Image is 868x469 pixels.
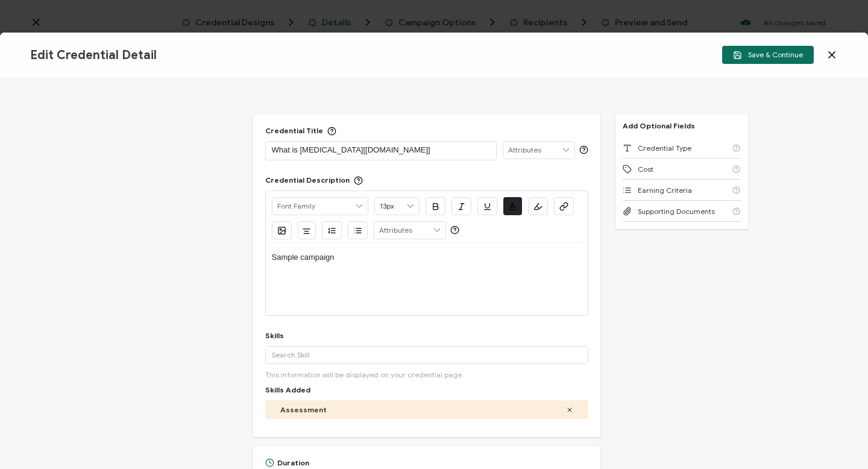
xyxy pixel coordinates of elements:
[733,51,803,60] span: Save & Continue
[638,186,692,195] span: Earning Criteria
[30,48,157,63] span: Edit Credential Detail
[722,46,814,64] button: Save & Continue
[374,222,445,239] input: Attributes
[265,331,284,340] div: Skills
[503,142,574,159] input: Attributes
[265,175,363,184] div: Credential Description
[265,126,336,135] div: Credential Title
[638,207,715,216] span: Supporting Documents
[265,385,310,394] span: Skills Added
[808,411,868,469] iframe: Chat Widget
[272,144,490,156] p: What is [MEDICAL_DATA][[DOMAIN_NAME]]
[265,370,464,379] span: This information will be displayed on your credential page.
[615,121,702,130] p: Add Optional Fields
[375,198,419,215] input: Font Size
[272,252,582,263] p: Sample campaign
[265,458,309,467] div: Duration
[272,198,368,215] input: Font Family
[638,143,691,153] span: Credential Type
[638,165,653,174] span: Cost
[265,346,588,364] input: Search Skill
[280,405,327,414] span: Assessment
